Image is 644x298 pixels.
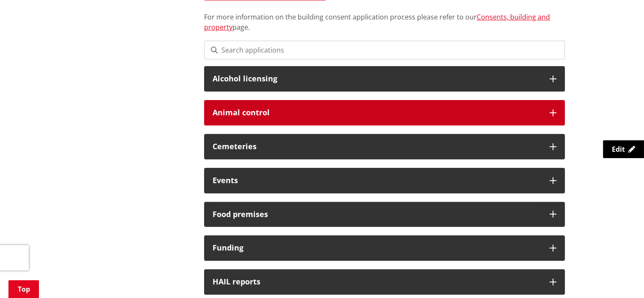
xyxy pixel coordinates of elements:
h3: Alcohol licensing [213,75,541,83]
p: For more information on the building consent application process please refer to our page. [204,2,565,32]
h3: Animal control [213,109,541,117]
span: Edit [612,145,625,154]
h3: Funding [213,244,541,252]
h3: Events [213,176,541,185]
input: Search applications [204,41,565,59]
h3: Food premises [213,210,541,219]
iframe: Messenger Launcher [605,262,636,293]
a: Edit [603,140,644,158]
h3: HAIL reports [213,278,541,286]
a: Top [8,280,39,298]
h3: Cemeteries [213,142,541,151]
a: Consents, building and property [204,12,550,32]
